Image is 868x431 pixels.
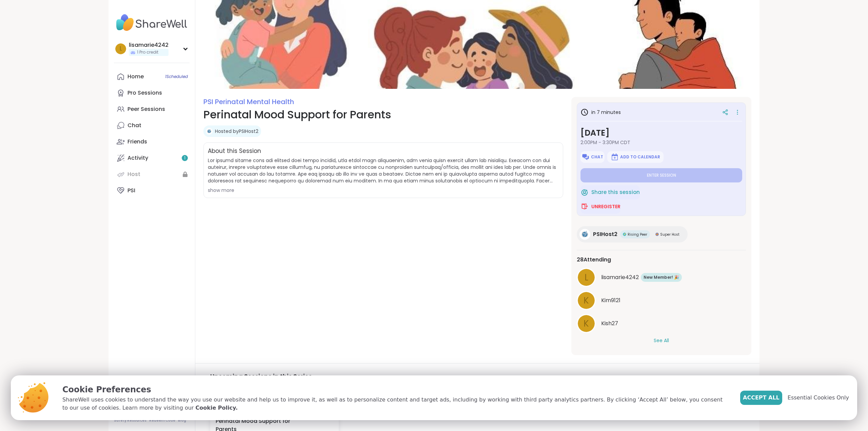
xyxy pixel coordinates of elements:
img: ShareWell Logomark [581,153,590,161]
a: llisamarie4242New Member! 🎉 [577,268,746,287]
h3: [DATE] [580,127,742,139]
a: Chat [114,117,190,134]
span: Add to Calendar [620,154,660,160]
button: Add to Calendar [607,151,664,163]
a: PSI Perinatal Mental Health [203,97,294,106]
a: KKish27 [577,314,746,333]
button: Share this session [580,185,640,199]
p: Cookie Preferences [62,384,729,396]
h1: Perinatal Mood Support for Parents [203,106,563,123]
a: Home1Scheduled [114,68,190,85]
span: 28 Attending [577,256,611,264]
span: New Member! 🎉 [644,274,679,280]
span: l [585,271,588,284]
div: Chat [127,122,141,129]
button: Chat [580,151,604,163]
a: Redeem Code [149,418,175,423]
img: Rising Peer [623,233,626,236]
a: Pro Sessions [114,85,190,101]
button: Accept All [740,391,782,405]
img: PSIHost2 [579,229,590,240]
span: Super Host [660,232,679,237]
span: 1 [184,155,185,161]
div: PSI [127,187,135,194]
a: PSI [114,182,190,199]
div: Activity [127,154,148,162]
a: PSIHost2PSIHost2Rising PeerRising PeerSuper HostSuper Host [577,226,688,242]
button: See All [654,337,669,344]
span: Enter session [647,173,676,178]
a: Cookie Policy. [196,404,238,412]
a: Blog [178,418,186,423]
h3: Upcoming Sessions in this Series [210,372,745,381]
div: lisamarie4242 [129,41,169,49]
span: Kim9121 [601,296,620,305]
img: ShareWell Logomark [611,153,619,161]
span: Essential Cookies Only [788,394,849,402]
h2: About this Session [208,147,261,156]
a: Safety Resources [114,418,146,423]
span: Lor ipsumd sitame cons adi elitsed doei tempo incidid, utla etdol magn aliquaenim, adm venia quis... [208,157,559,184]
button: Enter session [580,168,742,182]
a: Host [114,166,190,182]
a: KKim9121 [577,291,746,310]
span: K [584,294,589,307]
div: Home [127,73,144,80]
img: PSIHost2 [206,128,213,135]
span: Unregister [591,203,620,210]
span: l [120,44,122,53]
span: Share this session [591,189,640,196]
img: ShareWell Logomark [580,188,589,196]
span: Accept All [743,394,780,402]
div: Host [127,171,140,178]
p: ShareWell uses cookies to understand the way you use our website and help us to improve it, as we... [62,396,729,412]
span: 1 Pro credit [137,50,158,55]
img: ShareWell Nav Logo [114,11,190,35]
span: Rising Peer [628,232,647,237]
h3: in 7 minutes [580,108,621,116]
span: 2:00PM - 3:30PM CDT [580,139,742,146]
span: Chat [591,154,603,160]
img: Super Host [655,233,659,236]
img: ShareWell Logomark [580,202,589,211]
span: PSIHost2 [593,230,617,238]
a: Activity1 [114,150,190,166]
div: Friends [127,138,147,145]
div: show more [208,187,559,194]
span: Kish27 [601,319,618,328]
span: K [584,317,589,330]
button: Unregister [580,199,620,214]
span: lisamarie4242 [601,273,639,281]
a: Hosted byPSIHost2 [215,128,258,135]
a: Friends [114,134,190,150]
a: Peer Sessions [114,101,190,117]
span: 1 Scheduled [165,74,188,79]
div: Pro Sessions [127,89,162,97]
div: Peer Sessions [127,105,165,113]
